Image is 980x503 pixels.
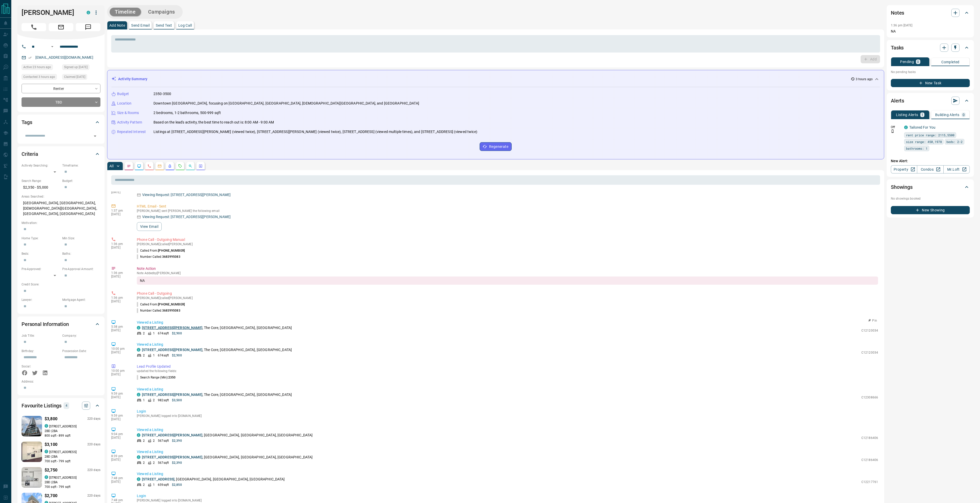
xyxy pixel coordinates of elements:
[22,318,100,330] div: Personal Information
[891,97,904,105] h2: Alerts
[87,468,100,472] p: 220 days
[22,251,60,256] p: Beds:
[162,309,180,312] span: 3683995083
[142,477,174,481] a: [STREET_ADDRESS]
[111,347,129,351] p: 10:00 pm
[891,42,970,54] div: Tasks
[111,275,129,278] p: [DATE]
[117,91,129,97] p: Budget
[172,438,182,443] p: $2,390
[111,395,129,399] p: [DATE]
[137,342,878,347] p: Viewed a Listing
[909,125,935,129] a: Tailored For You
[891,196,970,201] p: No showings booked
[142,347,292,353] p: , The Core, [GEOGRAPHIC_DATA], [GEOGRAPHIC_DATA]
[891,129,894,133] svg: Push Notification Only
[111,242,129,246] p: 1:36 pm
[111,458,129,461] p: [DATE]
[22,199,100,218] p: [GEOGRAPHIC_DATA], [GEOGRAPHIC_DATA], [DEMOGRAPHIC_DATA][GEOGRAPHIC_DATA], [GEOGRAPHIC_DATA], [GE...
[62,179,100,183] p: Budget:
[137,471,878,477] p: Viewed a Listing
[891,29,970,34] p: NA
[158,353,169,358] p: 674 sqft
[117,110,139,116] p: Size & Rooms
[64,65,88,70] span: Signed up [DATE]
[22,116,100,128] div: Tags
[22,118,32,126] h2: Tags
[142,326,202,330] a: [STREET_ADDRESS][PERSON_NAME]
[143,353,145,358] p: 2
[137,477,140,481] div: condos.ca
[45,424,48,428] div: condos.ca
[137,237,878,242] p: Phone Call - Outgoing Manual
[111,246,129,249] p: [DATE]
[19,442,45,462] img: Favourited listing
[62,251,100,256] p: Baths:
[142,393,202,397] a: [STREET_ADDRESS][PERSON_NAME]
[127,164,131,168] svg: Notes
[158,331,169,336] p: 674 sqft
[45,433,100,438] p: 800 sqft - 899 sqft
[153,129,477,135] p: Listings at [STREET_ADDRESS][PERSON_NAME] (viewed twice), [STREET_ADDRESS][PERSON_NAME] (viewed t...
[18,467,45,488] img: Favourited listing
[111,296,129,300] p: 1:36 pm
[158,164,162,168] svg: Emails
[178,164,182,168] svg: Requests
[153,398,155,403] p: 2
[22,349,60,353] p: Birthday:
[118,76,147,82] p: Activity Summary
[158,303,185,306] span: [PHONE_NUMBER]
[142,214,231,220] p: Viewing Request: [STREET_ADDRESS][PERSON_NAME]
[22,23,46,31] span: Call
[153,460,155,465] p: 2
[45,459,100,464] p: 700 sqft - 799 sqft
[45,480,100,485] p: 2 BD | 2 BA
[162,255,180,259] span: 3683995083
[137,455,140,459] div: condos.ca
[137,409,878,414] p: Login
[65,403,68,408] p: 4
[137,276,878,285] div: NA
[49,424,77,429] p: [STREET_ADDRESS]
[22,97,100,107] div: TBD
[111,414,129,417] p: 9:59 pm
[158,398,169,403] p: 982 sqft
[35,55,93,59] a: [EMAIL_ADDRESS][DOMAIN_NAME]
[137,320,878,325] p: Viewed a Listing
[111,271,129,275] p: 1:36 pm
[891,68,970,76] p: No pending tasks
[111,480,129,484] p: [DATE]
[137,308,180,313] p: Number Called:
[861,350,878,355] p: C12120034
[158,483,169,487] p: 659 sqft
[865,318,880,323] button: Pin
[172,460,182,465] p: $2,390
[153,101,419,106] p: Downtown [GEOGRAPHIC_DATA], focusing on [GEOGRAPHIC_DATA], [GEOGRAPHIC_DATA], [DEMOGRAPHIC_DATA][...
[131,24,150,27] p: Send Email
[22,148,100,160] div: Criteria
[22,221,100,225] p: Motivation:
[62,74,100,81] div: Sat Dec 07 2024
[856,77,873,81] p: 3 hours ago
[111,74,880,84] div: Activity Summary3 hours ago
[62,236,100,241] p: Min Size:
[49,44,55,50] button: Open
[891,79,970,87] button: New Task
[111,498,129,502] p: 7:48 pm
[153,91,171,97] p: 2350-3500
[137,271,878,275] p: Note Added by [PERSON_NAME]
[153,120,274,125] p: Based on the lead's activity, the best time to reach out is: 8:00 AM - 9:00 AM
[45,429,100,433] p: 2 BD | 2 BA
[143,398,145,403] p: 1
[158,460,169,465] p: 567 sqft
[28,56,32,59] svg: Email Verified
[147,164,151,168] svg: Calls
[22,267,60,271] p: Pre-Approved:
[946,139,963,144] span: beds: 2-2
[137,369,878,373] p: updated the following fields:
[111,436,129,439] p: [DATE]
[62,64,100,71] div: Sat Dec 07 2024
[941,60,960,64] p: Completed
[861,395,878,400] p: C12308666
[153,483,155,487] p: 1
